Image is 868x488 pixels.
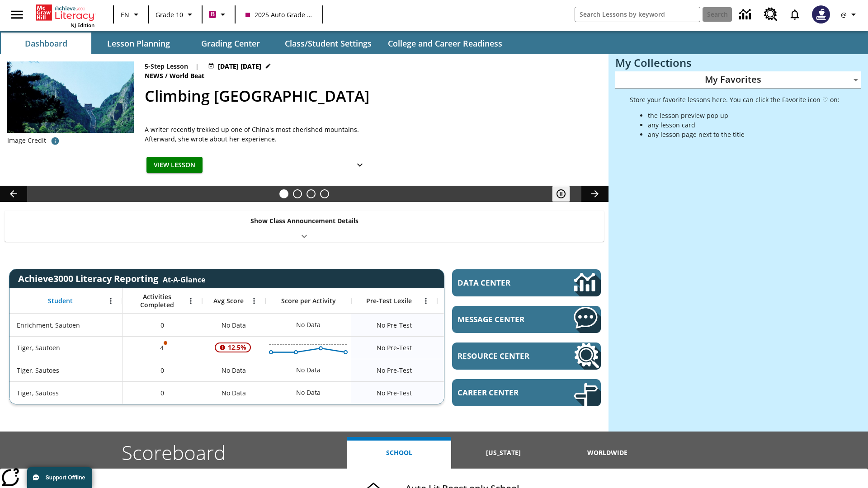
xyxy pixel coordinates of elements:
span: Score per Activity [281,297,336,305]
span: No Pre-Test, Tiger, Sautoss [377,388,412,398]
p: 4 [159,343,165,352]
span: 0 [160,388,164,398]
button: Jul 22 - Jun 30 Choose Dates [206,61,273,71]
div: 4, One or more Activity scores may be invalid., Tiger, Sautoen [123,336,202,359]
a: Home [36,4,94,22]
div: My Favorites [615,71,861,89]
span: Student [48,297,73,305]
li: the lesson preview pop up [648,111,840,120]
div: , 12.5%, Attention! This student's Average First Try Score of 12.5% is below 65%, Tiger, Sautoen [202,336,265,359]
span: 2025 Auto Grade 10 [245,10,312,19]
span: Tiger, Sautoen [17,343,60,352]
h3: My Collections [615,56,861,69]
span: Tiger, Sautoes [17,366,59,375]
button: School [347,437,451,469]
button: College and Career Readiness [381,33,509,54]
span: Tiger, Sautoss [17,388,59,398]
span: Pre-Test Lexile [366,297,412,305]
button: Grade: Grade 10, Select a grade [152,6,199,23]
div: Pause [552,186,579,202]
div: A writer recently trekked up one of China's most cherished mountains. Afterward, she wrote about ... [145,125,371,144]
div: No Data, Tiger, Sautoes [202,359,265,381]
span: Resource Center [458,351,547,361]
input: search field [575,7,700,22]
span: News [145,71,165,81]
button: Dashboard [1,33,91,54]
a: Resource Center, Will open in new tab [452,343,601,370]
div: Show Class Announcement Details [5,211,604,242]
button: Slide 2 Defining Our Government's Purpose [293,189,302,198]
button: Open Menu [419,294,433,308]
span: Enrichment, Sautoen [17,320,80,330]
span: Activities Completed [127,293,187,309]
a: Data Center [452,269,601,296]
span: EN [121,10,129,19]
button: Boost Class color is violet red. Change class color [205,6,232,23]
button: Select a new avatar [807,3,835,26]
li: any lesson card [648,120,840,130]
span: | [195,61,199,71]
button: View Lesson [146,157,203,174]
span: Data Center [458,277,543,288]
div: No Data, Tiger, Sautoes [292,361,325,379]
p: Store your favorite lessons here. You can click the Favorite icon ♡ on: [630,95,840,104]
span: Career Center [458,387,547,398]
button: Slide 3 Pre-release lesson [307,189,316,198]
span: Message Center [458,314,547,324]
span: No Data [217,316,250,334]
p: Show Class Announcement Details [250,216,359,225]
span: Avg Score [213,297,244,305]
a: Notifications [783,3,807,26]
div: No Data, Tiger, Sautoen [437,336,523,359]
button: Show Details [351,157,369,174]
div: 0, Enrichment, Sautoen [123,314,202,336]
div: No Data, Enrichment, Sautoen [202,314,265,336]
button: Profile/Settings [835,6,864,23]
span: 0 [160,320,164,330]
li: any lesson page next to the title [648,130,840,139]
span: Support Offline [46,474,85,481]
div: Home [36,3,94,28]
button: Lesson Planning [93,33,184,54]
span: NJ Edition [71,22,94,28]
div: At-A-Glance [163,273,205,285]
button: Slide 4 Career Lesson [320,189,329,198]
p: Image Credit [7,136,46,145]
button: Credit for photo and all related images: Public Domain/Charlie Fong [46,133,64,149]
button: Open side menu [4,1,30,28]
button: Open Menu [247,294,261,308]
img: 6000 stone steps to climb Mount Tai in Chinese countryside [7,61,134,133]
button: Language: EN, Select a language [117,6,146,23]
span: No Data [217,361,250,380]
span: No Pre-Test, Tiger, Sautoen [377,343,412,352]
button: Open Menu [184,294,198,308]
span: No Data [217,384,250,402]
div: No Data, Tiger, Sautoes [437,359,523,381]
button: Support Offline [27,467,92,488]
span: [DATE] [DATE] [218,61,261,71]
button: [US_STATE] [451,437,555,469]
span: / [165,71,168,80]
span: 0 [160,366,164,375]
div: No Data, Tiger, Sautoss [437,381,523,404]
button: Class/Student Settings [278,33,379,54]
span: @ [841,10,847,19]
button: Open Menu [104,294,118,308]
a: Career Center [452,379,601,406]
button: Pause [552,186,570,202]
span: No Pre-Test, Tiger, Sautoes [377,366,412,375]
span: Achieve3000 Literacy Reporting [18,272,205,285]
a: Message Center [452,306,601,333]
p: 5-Step Lesson [145,61,188,71]
div: 0, Tiger, Sautoss [123,381,202,404]
button: Lesson carousel, Next [581,186,609,202]
div: No Data, Enrichment, Sautoen [437,314,523,336]
button: Grading Center [185,33,276,54]
div: No Data, Tiger, Sautoss [202,381,265,404]
button: Slide 1 Climbing Mount Tai [279,189,288,198]
span: Grade 10 [156,10,183,19]
a: Resource Center, Will open in new tab [759,2,783,27]
a: Data Center [734,2,759,27]
img: Avatar [812,5,830,23]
